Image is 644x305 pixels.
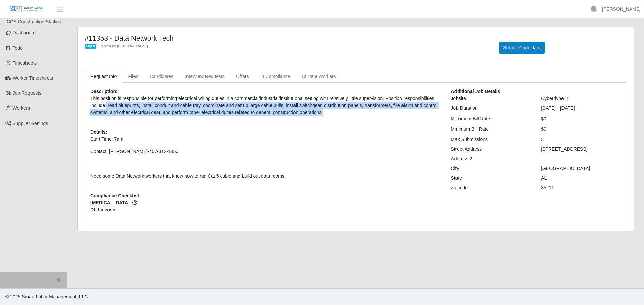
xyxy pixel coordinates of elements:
[499,42,545,54] button: Submit Candidate
[90,136,441,143] p: Start Time: 7am
[13,121,48,126] span: Supplier Settings
[90,89,118,94] b: Description:
[536,165,626,172] div: [GEOGRAPHIC_DATA]
[13,90,42,96] span: Job Requests
[446,155,536,162] div: Address 2
[446,165,536,172] div: City
[13,45,23,51] span: Todo
[255,70,296,83] a: In Compliance
[446,95,536,102] div: Jobsite
[13,60,37,66] span: Timesheets
[144,70,179,83] a: Candidates
[446,136,536,143] div: Max Submissions
[602,6,641,13] a: [PERSON_NAME]
[90,206,441,213] span: DL License
[446,115,536,122] div: Maximum Bill Rate
[90,148,441,155] p: Contact: [PERSON_NAME]-407-312-1850
[536,126,626,133] div: $0
[13,30,36,35] span: Dashboard
[536,115,626,122] div: $0
[9,6,43,13] img: SLM Logo
[13,75,53,81] span: Worker Timesheets
[446,184,536,192] div: Zipcode
[90,95,441,116] p: This position is responsible for performing electrical wiring duties in a commercial/industrial/i...
[446,126,536,133] div: Minimum Bill Rate
[85,34,489,42] h4: #11353 - Data Network Tech
[536,105,626,112] div: [DATE] - [DATE]
[536,184,626,192] div: 35211
[98,44,148,48] span: Created by [PERSON_NAME]
[85,70,122,83] a: Request Info
[5,294,88,299] span: © 2025 Smart Labor Management, LLC
[536,146,626,153] div: [STREET_ADDRESS]
[536,175,626,182] div: AL
[90,193,141,198] b: Compliance Checklist:
[230,70,255,83] a: Offers
[90,129,107,135] b: Details:
[446,175,536,182] div: State
[13,105,30,111] span: Workers
[446,105,536,112] div: Job Duration
[179,70,230,83] a: Interview Requests
[296,70,341,83] a: Current Workers
[451,89,500,94] b: Additional Job Details
[90,199,441,206] span: [MEDICAL_DATA]
[85,44,96,49] span: Open
[536,95,626,102] div: Cyberdyne II
[446,146,536,153] div: Street Address
[7,19,61,24] span: CCS Construction Staffing
[536,136,626,143] div: 3
[90,173,441,180] p: Need some Data Network workers that know how to run Cat 5 cable and build out data rooms.
[122,70,144,83] a: Files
